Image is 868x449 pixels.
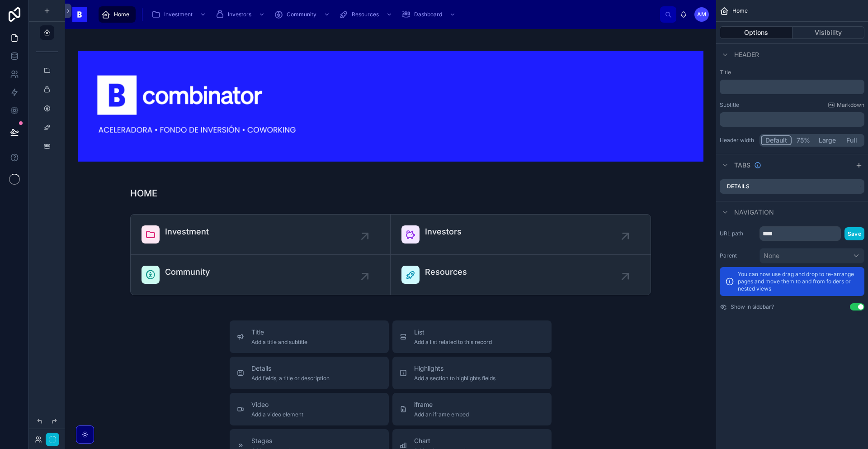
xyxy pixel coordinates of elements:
span: Community [287,11,316,18]
span: Details [251,364,330,373]
button: HighlightsAdd a section to highlights fields [392,357,552,389]
span: Home [114,11,129,18]
button: Default [761,135,792,145]
div: scrollable content [720,112,864,127]
span: Add fields, a title or description [251,375,330,382]
button: TitleAdd a title and subtitle [230,320,389,353]
span: Investment [164,11,193,18]
label: Header width [720,137,756,144]
button: VideoAdd a video element [230,393,389,425]
span: AM [697,11,706,18]
div: scrollable content [94,5,660,24]
button: None [759,248,864,263]
label: Title [720,69,864,76]
button: Visibility [793,26,865,39]
span: Dashboard [414,11,442,18]
span: Video [251,400,303,409]
button: Large [815,135,840,145]
label: Parent [720,252,756,259]
button: DetailsAdd fields, a title or description [230,357,389,389]
div: scrollable content [720,80,864,94]
label: Subtitle [720,101,739,109]
span: Resources [352,11,379,18]
span: Chart [414,436,482,445]
a: Home [99,6,136,23]
span: Title [251,328,307,337]
span: Add a title and subtitle [251,339,307,346]
button: 75% [792,135,815,145]
a: Dashboard [399,6,460,23]
a: Investment [149,6,211,23]
span: None [764,251,779,260]
label: Show in sidebar? [731,303,774,310]
a: Markdown [828,101,864,109]
button: iframeAdd an iframe embed [392,393,552,425]
label: URL path [720,230,756,237]
label: Details [727,183,750,190]
span: Home [732,7,748,14]
span: Add an iframe embed [414,411,469,418]
a: Investors [212,6,269,23]
button: Save [844,227,864,240]
button: Options [720,26,793,39]
span: Investors [228,11,251,18]
span: List [414,328,492,337]
a: Community [271,6,335,23]
span: Stages [251,436,306,445]
span: Add a section to highlights fields [414,375,495,382]
button: ListAdd a list related to this record [392,320,552,353]
span: Add a list related to this record [414,339,492,346]
button: Full [840,135,863,145]
span: Highlights [414,364,495,373]
span: Markdown [837,101,864,109]
p: You can now use drag and drop to re-arrange pages and move them to and from folders or nested views [738,271,859,292]
a: Resources [336,6,397,23]
span: iframe [414,400,469,409]
img: App logo [72,7,87,22]
span: Add a video element [251,411,303,418]
span: Tabs [734,161,750,170]
span: Navigation [734,208,774,217]
span: Header [734,50,759,59]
